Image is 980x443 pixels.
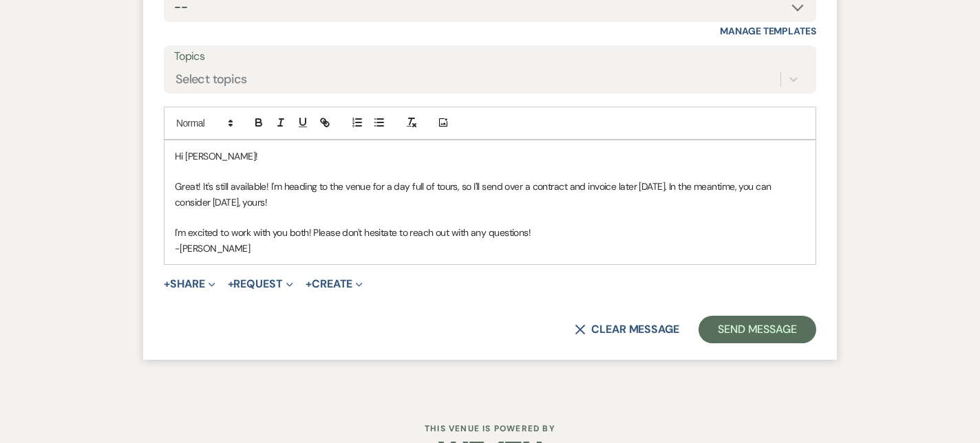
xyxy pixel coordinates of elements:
[175,70,247,89] div: Select topics
[175,179,805,210] p: Great! It's still available! I'm heading to the venue for a day full of tours, so I'll send over ...
[228,279,293,290] button: Request
[228,279,234,290] span: +
[699,316,816,343] button: Send Message
[575,324,679,335] button: Clear message
[174,47,806,67] label: Topics
[175,149,805,164] p: Hi [PERSON_NAME]!
[175,241,805,256] p: -[PERSON_NAME]
[175,225,805,240] p: I'm excited to work with you both! Please don't hesitate to reach out with any questions!
[164,279,215,290] button: Share
[306,279,363,290] button: Create
[306,279,312,290] span: +
[720,25,816,37] a: Manage Templates
[164,279,170,290] span: +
